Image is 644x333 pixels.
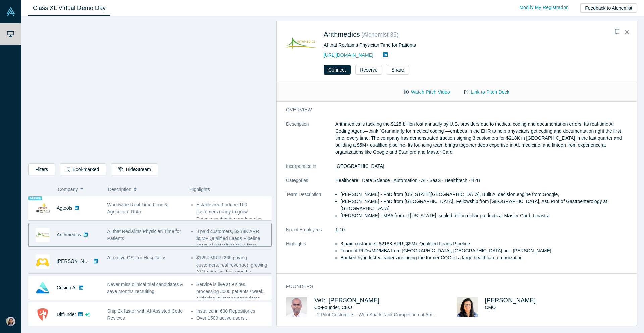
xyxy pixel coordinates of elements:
[324,65,351,75] button: Connect
[28,0,110,16] a: Class XL Virtual Demo Day
[196,307,268,315] li: Installed in 600 Repositories
[189,187,210,192] span: Highlights
[457,297,478,317] img: Renumathy Dhanasekaran's Profile Image
[28,163,55,175] button: Filters
[286,240,335,269] dt: Highlights
[324,31,360,38] a: Arithmedics
[286,163,335,177] dt: Incorporated in
[36,307,50,322] img: DiffEnder's Logo
[107,229,181,241] span: AI that Reclaims Physician Time for Patients
[355,65,382,75] button: Reserve
[361,31,399,38] small: ( Alchemist 39 )
[335,178,480,183] span: Healthcare · Data Science · Automation · AI · SaaS · Healthtech · B2B
[60,163,106,175] button: Bookmarked
[314,305,352,310] span: Co-Founder, CEO
[107,255,165,260] span: AI-native OS For Hospitality
[196,216,268,230] li: Patents confirming roadmap for deep scientific product for ...
[286,177,335,191] dt: Categories
[335,226,627,233] dd: 1-10
[196,281,268,309] li: Service is live at 9 sites, processing 3000 patients / week, surfacing 2x strong candidates per s...
[324,42,547,49] div: AI that Reclaims Physician Time for Patients
[57,312,76,317] a: DiffEnder
[28,196,42,200] span: Alumni
[286,121,335,163] dt: Description
[36,201,50,216] img: Agtools's Logo
[340,212,627,219] p: [PERSON_NAME] - MBA from U [US_STATE], scaled billion dollar products at Master Card, Finastra
[107,308,183,321] span: Ship 2x faster with AI-Assisted Code Reviews
[6,7,15,16] img: Alchemist Vault Logo
[485,305,496,310] span: CMO
[286,297,307,317] img: Vetri Venthan Elango's Profile Image
[196,254,268,276] li: $125k MRR (209 paying customers, real revenue), growing 21% m/m last four months ...
[457,86,517,98] a: Link to Pitch Deck
[340,247,627,254] li: Team of PhDs/MD/MBA from [GEOGRAPHIC_DATA], [GEOGRAPHIC_DATA] and [PERSON_NAME].
[286,29,317,59] img: Arithmedics's Logo
[108,182,182,196] button: Description
[286,106,618,113] h3: overview
[286,226,335,240] dt: No. of Employees
[85,312,90,317] svg: dsa ai sparkles
[196,315,268,322] li: Over 1500 active users ...
[340,254,627,261] li: Backed by industry leaders including the former COO of a large healthcare organization
[57,285,77,290] a: Cosign AI
[340,198,627,212] p: [PERSON_NAME] - PhD from [GEOGRAPHIC_DATA], Fellowship from [GEOGRAPHIC_DATA], Ast. Prof of Gastr...
[324,52,373,58] a: [URL][DOMAIN_NAME]
[512,2,576,13] a: Modify My Registration
[36,281,50,295] img: Cosign AI's Logo
[58,182,78,196] span: Company
[335,163,627,170] dd: [GEOGRAPHIC_DATA]
[622,27,632,37] button: Close
[286,191,335,226] dt: Team Description
[57,205,72,211] a: Agtools
[335,121,627,156] p: Arithmedics is tackling the $125 billion lost annually by U.S. providers due to medical coding an...
[196,242,268,270] li: Team of PhDs/MD/MBA from [GEOGRAPHIC_DATA], [GEOGRAPHIC_DATA] and UMich. ...
[196,228,268,242] li: 3 paid customers, $218K ARR, $5M+ Qualified Leads Pipeline
[340,191,627,198] p: [PERSON_NAME] - PhD from [US_STATE][GEOGRAPHIC_DATA], Built AI decision engine from Google,
[387,65,409,75] button: Share
[612,27,622,37] button: Bookmark
[6,317,15,326] img: Cindy Wei's Account
[286,283,618,290] h3: Founders
[36,228,50,242] img: Arithmedics's Logo
[108,182,131,196] span: Description
[196,201,268,216] li: Established Fortune 100 customers ready to grow
[57,232,81,237] a: Arithmedics
[111,163,158,175] button: HideStream
[314,297,379,304] a: Vetri [PERSON_NAME]
[580,3,637,13] button: Feedback to Alchemist
[36,254,50,269] img: Besty AI's Logo
[57,258,101,264] a: [PERSON_NAME] AI
[485,297,536,304] a: [PERSON_NAME]
[107,202,168,215] span: Worldwide Real Time Food & Agriculture Data
[340,240,627,247] li: 3 paid customers, $218K ARR, $5M+ Qualified Leads Pipeline
[397,86,457,98] button: Watch Pitch Video
[58,182,101,196] button: Company
[107,282,183,294] span: Never miss clinical trial candidates & save months recruiting
[29,22,271,158] iframe: To enrich screen reader interactions, please activate Accessibility in Grammarly extension settings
